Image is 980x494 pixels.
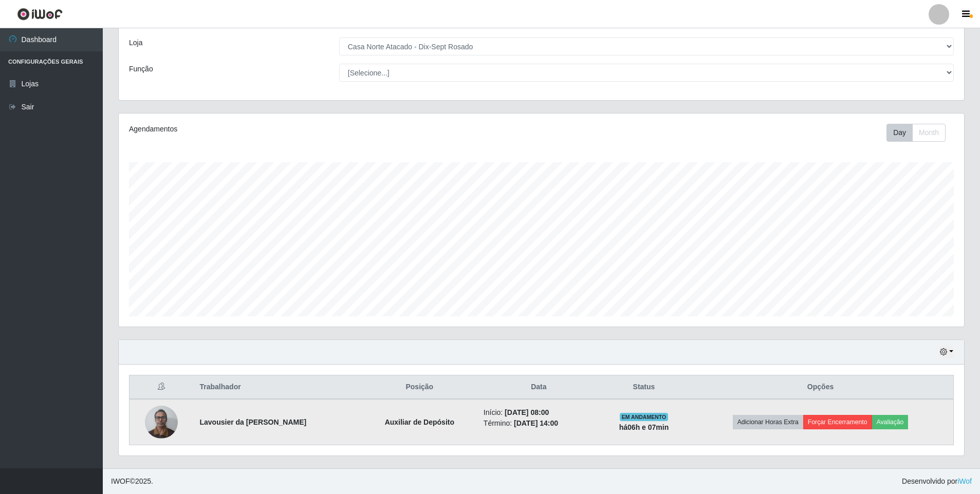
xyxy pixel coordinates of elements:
[17,8,63,21] img: CoreUI Logo
[912,124,946,142] button: Month
[514,419,558,427] time: [DATE] 14:00
[111,476,153,487] span: © 2025 .
[129,37,142,48] label: Loja
[111,477,130,485] span: IWOF
[872,415,909,429] button: Avaliação
[484,418,594,429] li: Término:
[886,124,913,142] button: Day
[129,64,153,74] label: Função
[619,423,669,431] strong: há 06 h e 07 min
[145,400,178,444] img: 1746326143997.jpeg
[957,477,972,485] a: iWof
[385,418,454,426] strong: Auxiliar de Depósito
[362,375,477,400] th: Posição
[886,124,946,142] div: First group
[620,413,669,421] span: EM ANDAMENTO
[803,415,872,429] button: Forçar Encerramento
[477,375,600,400] th: Data
[886,124,954,142] div: Toolbar with button groups
[600,375,688,400] th: Status
[688,375,953,400] th: Opções
[194,375,362,400] th: Trabalhador
[200,418,307,426] strong: Lavousier da [PERSON_NAME]
[484,407,594,418] li: Início:
[733,415,803,429] button: Adicionar Horas Extra
[129,124,464,135] div: Agendamentos
[902,476,972,487] span: Desenvolvido por
[505,408,549,416] time: [DATE] 08:00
